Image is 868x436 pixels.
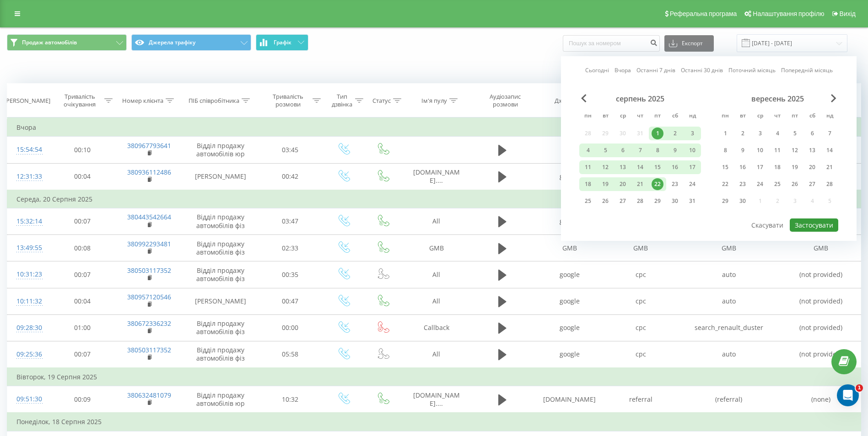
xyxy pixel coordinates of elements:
div: ср 17 вер 2025 р. [751,160,769,174]
div: 17 [754,161,766,173]
td: (not provided) [782,341,861,368]
div: 26 [789,178,801,190]
div: 1 [652,128,663,139]
div: пн 22 вер 2025 р. [717,177,734,191]
td: Середа, 20 Серпня 2025 [7,190,861,208]
div: сб 2 серп 2025 р. [666,127,684,140]
div: вт 23 вер 2025 р. [734,177,751,191]
div: 25 [771,178,783,190]
div: серпень 2025 [579,94,701,103]
a: 380632481079 [127,391,171,399]
div: сб 6 вер 2025 р. [803,127,821,140]
div: 8 [652,144,663,156]
div: 12:31:33 [16,168,40,186]
div: 18 [582,178,594,190]
div: 10:31:23 [16,266,40,283]
div: 4 [771,128,783,139]
div: 7 [634,144,646,156]
abbr: четвер [633,110,647,123]
td: cpc [605,261,676,288]
div: пн 11 серп 2025 р. [579,160,597,174]
td: 00:42 [257,163,323,190]
td: All [402,288,471,314]
div: сб 16 серп 2025 р. [666,160,684,174]
td: 00:07 [49,261,115,288]
td: auto [676,341,782,368]
div: чт 14 серп 2025 р. [631,160,649,174]
a: Останні 7 днів [636,66,675,74]
span: Графік [274,39,291,46]
div: 20 [806,161,818,173]
td: GMB [676,235,782,261]
div: 10 [686,144,698,156]
div: пт 29 серп 2025 р. [649,194,666,208]
abbr: вівторок [736,110,749,123]
td: 00:10 [49,137,115,163]
div: пт 26 вер 2025 р. [786,177,803,191]
div: пн 18 серп 2025 р. [579,177,597,191]
div: 5 [599,144,611,156]
div: 15:54:54 [16,141,40,159]
div: 6 [617,144,629,156]
div: нд 21 вер 2025 р. [821,160,838,174]
a: Останні 30 днів [681,66,723,74]
div: 12 [599,161,611,173]
abbr: неділя [823,110,836,123]
div: 09:28:30 [16,319,40,337]
span: Вихід [840,10,856,17]
td: 00:35 [257,261,323,288]
div: нд 3 серп 2025 р. [684,127,701,140]
button: Експорт [664,35,714,52]
div: ср 20 серп 2025 р. [614,177,631,191]
a: 380672336232 [127,319,171,328]
div: чт 4 вер 2025 р. [769,127,786,140]
td: referral [605,386,676,413]
div: 3 [754,128,766,139]
td: (referral) [676,386,782,413]
td: 00:09 [49,386,115,413]
div: 10:11:32 [16,292,40,310]
div: нд 28 вер 2025 р. [821,177,838,191]
div: 21 [824,161,836,173]
div: нд 24 серп 2025 р. [684,177,701,191]
td: GMB [605,235,676,261]
abbr: четвер [771,110,784,123]
div: 09:25:36 [16,346,40,363]
div: 15 [719,161,731,173]
div: 5 [789,128,801,139]
div: вт 9 вер 2025 р. [734,144,751,157]
div: 13 [806,144,818,156]
div: Тривалість розмови [265,93,310,108]
button: Скасувати [746,218,788,232]
td: [PERSON_NAME] [183,163,257,190]
div: 14 [824,144,836,156]
div: Джерело [555,97,580,105]
div: 11 [582,161,594,173]
div: Тривалість очікування [57,93,102,108]
td: 00:47 [257,288,323,314]
div: 24 [686,178,698,190]
td: cpc [605,341,676,368]
td: Вівторок, 19 Серпня 2025 [7,368,861,386]
input: Пошук за номером [563,35,660,52]
div: 12 [789,144,801,156]
a: 380967793641 [127,141,171,150]
td: google [534,163,605,190]
a: 380957120546 [127,292,171,301]
abbr: середа [616,110,630,123]
div: сб 9 серп 2025 р. [666,144,684,157]
div: 2 [669,128,681,139]
div: 7 [824,128,836,139]
div: 09:51:30 [16,390,40,408]
td: Відділ продажу автомобілів фіз [183,235,257,261]
div: 10 [754,144,766,156]
span: Продаж автомобілів [22,39,77,46]
iframe: Intercom live chat [837,384,859,406]
div: вт 30 вер 2025 р. [734,194,751,208]
td: GMB [782,235,861,261]
button: Графік [256,34,308,51]
td: 10:32 [257,386,323,413]
div: 15 [652,161,663,173]
div: [PERSON_NAME] [4,97,50,105]
div: 23 [669,178,681,190]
